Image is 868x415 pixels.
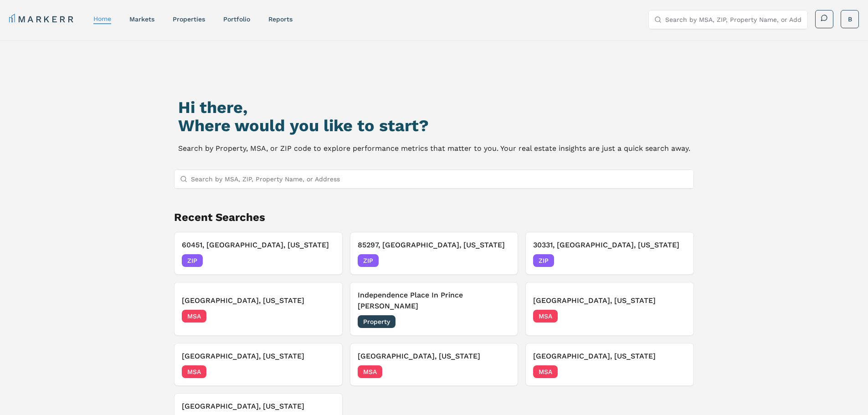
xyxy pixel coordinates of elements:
span: B [848,15,852,24]
span: [DATE] [490,317,510,326]
span: [DATE] [490,367,510,376]
a: Portfolio [223,15,250,23]
span: MSA [533,310,558,323]
span: ZIP [358,254,379,267]
button: Remove Reno, Nevada[GEOGRAPHIC_DATA], [US_STATE]MSA[DATE] [174,343,343,386]
span: MSA [533,365,558,378]
h1: Hi there, [178,98,690,117]
h3: [GEOGRAPHIC_DATA], [US_STATE] [533,351,686,362]
h3: [GEOGRAPHIC_DATA], [US_STATE] [182,351,335,362]
a: MARKERR [9,13,75,26]
h3: [GEOGRAPHIC_DATA], [US_STATE] [182,401,335,412]
span: ZIP [533,254,554,267]
a: markets [129,15,154,23]
button: Remove Independence Place In Prince GeorgeIndependence Place In Prince [PERSON_NAME]Property[DATE] [350,282,519,336]
p: Search by Property, MSA, or ZIP code to explore performance metrics that matter to you. Your real... [178,142,690,155]
button: B [841,10,859,28]
h3: [GEOGRAPHIC_DATA], [US_STATE] [533,295,686,306]
a: home [93,15,111,22]
button: Remove San Diego, California[GEOGRAPHIC_DATA], [US_STATE]MSA[DATE] [350,343,519,386]
span: MSA [182,365,206,378]
h3: Independence Place In Prince [PERSON_NAME] [358,290,511,312]
span: [DATE] [314,256,335,265]
span: [DATE] [666,312,686,321]
span: [DATE] [314,367,335,376]
span: [DATE] [314,312,335,321]
button: Remove 85297, Gilbert, Arizona85297, [GEOGRAPHIC_DATA], [US_STATE]ZIP[DATE] [350,232,519,275]
input: Search by MSA, ZIP, Property Name, or Address [665,10,802,29]
button: Remove 30331, Atlanta, Georgia30331, [GEOGRAPHIC_DATA], [US_STATE]ZIP[DATE] [525,232,694,275]
span: ZIP [182,254,203,267]
h2: Where would you like to start? [178,117,690,135]
button: Remove 60451, New Lenox, Illinois60451, [GEOGRAPHIC_DATA], [US_STATE]ZIP[DATE] [174,232,343,275]
span: MSA [358,365,382,378]
a: properties [173,15,205,23]
input: Search by MSA, ZIP, Property Name, or Address [191,170,688,188]
span: Property [358,315,395,328]
h3: 30331, [GEOGRAPHIC_DATA], [US_STATE] [533,240,686,251]
h2: Recent Searches [174,210,694,225]
span: [DATE] [666,367,686,376]
button: Remove Panama City Beach, Florida[GEOGRAPHIC_DATA], [US_STATE]MSA[DATE] [525,343,694,386]
h3: [GEOGRAPHIC_DATA], [US_STATE] [182,295,335,306]
span: MSA [182,310,206,323]
span: [DATE] [666,256,686,265]
h3: 60451, [GEOGRAPHIC_DATA], [US_STATE] [182,240,335,251]
a: reports [268,15,293,23]
button: Remove Destin, Florida[GEOGRAPHIC_DATA], [US_STATE]MSA[DATE] [525,282,694,336]
h3: [GEOGRAPHIC_DATA], [US_STATE] [358,351,511,362]
button: Remove Asheville, North Carolina[GEOGRAPHIC_DATA], [US_STATE]MSA[DATE] [174,282,343,336]
span: [DATE] [490,256,510,265]
h3: 85297, [GEOGRAPHIC_DATA], [US_STATE] [358,240,511,251]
